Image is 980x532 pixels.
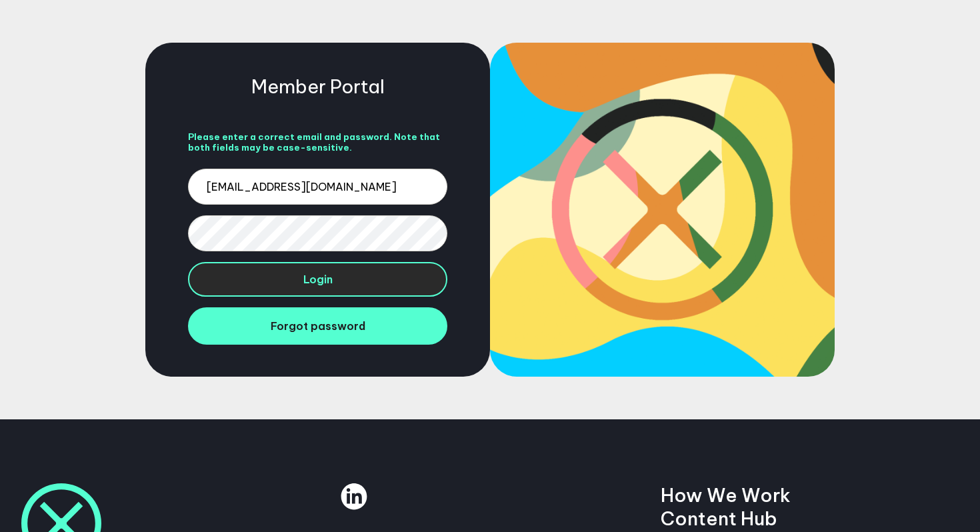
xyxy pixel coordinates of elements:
[303,273,333,286] span: Login
[271,319,365,333] span: Forgot password
[188,262,447,297] button: Login
[661,483,791,507] a: How We Work
[661,507,777,530] a: Content Hub
[188,307,447,345] a: Forgot password
[188,169,447,205] input: Email
[188,131,447,153] li: Please enter a correct email and password. Note that both fields may be case-sensitive.
[251,75,385,98] h5: Member Portal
